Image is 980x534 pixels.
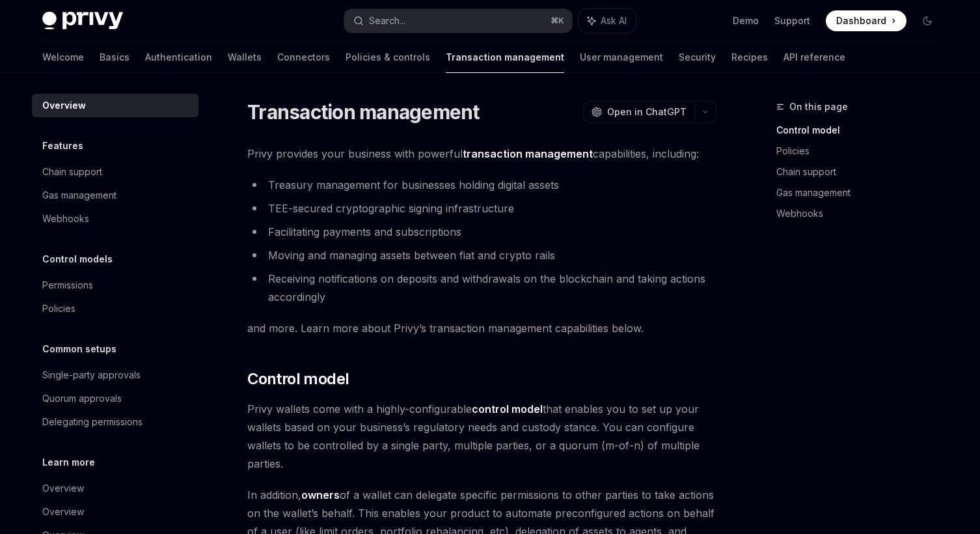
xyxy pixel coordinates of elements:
a: Connectors [277,42,330,73]
button: Search...⌘K [344,9,572,33]
a: Authentication [145,42,212,73]
span: On this page [789,99,848,115]
div: Gas management [42,188,116,203]
a: Policies & controls [346,42,430,73]
a: Single-party approvals [32,363,198,387]
div: Overview [42,504,84,520]
a: Policies [776,141,948,162]
a: Support [774,14,810,27]
span: and more. Learn more about Privy’s transaction management capabilities below. [247,319,716,337]
a: Permissions [32,274,198,297]
h5: Control models [42,251,113,267]
div: Overview [42,481,84,496]
a: Control model [776,120,948,141]
div: Quorum approvals [42,391,122,406]
a: Overview [32,477,198,500]
img: dark logo [42,12,123,30]
a: Chain support [776,162,948,182]
span: Ask AI [601,14,627,27]
a: Transaction management [446,42,564,73]
h5: Common setups [42,341,116,357]
a: Security [679,42,716,73]
div: Search... [369,13,405,29]
a: Overview [32,500,198,524]
h5: Learn more [42,455,95,470]
div: Policies [42,301,75,316]
span: Privy wallets come with a highly-configurable that enables you to set up your wallets based on yo... [247,400,716,473]
a: Overview [32,94,198,117]
a: Policies [32,297,198,320]
a: Recipes [731,42,768,73]
a: Basics [100,42,129,73]
span: Open in ChatGPT [607,105,687,119]
a: Webhooks [776,203,948,224]
button: Ask AI [578,9,636,33]
a: User management [580,42,663,73]
a: Gas management [32,184,198,207]
li: Moving and managing assets between fiat and crypto rails [247,246,716,264]
div: Webhooks [42,211,89,227]
a: Chain support [32,160,198,184]
strong: transaction management [463,147,593,160]
a: Welcome [42,42,84,73]
span: Dashboard [836,14,886,27]
h1: Transaction management [247,100,480,124]
div: Delegating permissions [42,414,143,430]
a: Gas management [776,182,948,203]
a: Webhooks [32,207,198,231]
a: owners [301,488,340,502]
span: Privy provides your business with powerful capabilities, including: [247,145,716,163]
li: Receiving notifications on deposits and withdrawals on the blockchain and taking actions accordingly [247,270,716,306]
div: Permissions [42,277,93,293]
a: Dashboard [826,10,906,31]
strong: control model [472,402,543,415]
a: Quorum approvals [32,387,198,410]
div: Overview [42,98,86,113]
div: Single-party approvals [42,367,141,383]
button: Open in ChatGPT [583,101,694,123]
li: Facilitating payments and subscriptions [247,223,716,241]
a: Wallets [228,42,262,73]
a: API reference [783,42,845,73]
button: Toggle dark mode [917,10,938,31]
div: Chain support [42,164,102,180]
a: control model [472,402,543,416]
h5: Features [42,138,83,154]
span: Control model [247,369,349,389]
a: Demo [733,14,759,27]
span: ⌘ K [551,16,564,26]
li: TEE-secured cryptographic signing infrastructure [247,199,716,218]
a: Delegating permissions [32,410,198,434]
li: Treasury management for businesses holding digital assets [247,176,716,194]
